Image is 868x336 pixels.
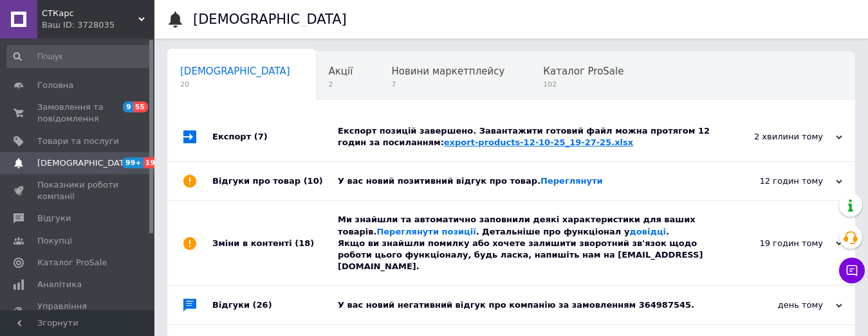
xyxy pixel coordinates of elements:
[122,157,143,168] span: 99+
[37,136,119,147] span: Товари та послуги
[543,66,623,77] span: Каталог ProSale
[37,257,107,269] span: Каталог ProSale
[329,80,353,89] span: 2
[543,80,623,89] span: 102
[376,227,476,236] a: Переглянути позиції
[212,162,338,200] div: Відгуки про товар
[540,176,603,186] a: Переглянути
[391,66,504,77] span: Новини маркетплейсу
[212,201,338,285] div: Зміни в контенті
[123,102,133,112] span: 9
[133,102,148,112] span: 55
[180,66,290,77] span: [DEMOGRAPHIC_DATA]
[338,125,714,148] div: Експорт позицій завершено. Завантажити готовий файл можна протягом 12 годин за посиланням:
[304,176,323,186] span: (10)
[338,299,714,311] div: У вас новий негативний відгук про компанію за замовленням 364987545.
[37,213,71,224] span: Відгуки
[212,286,338,324] div: Відгуки
[391,80,504,89] span: 7
[212,112,338,161] div: Експорт
[714,299,842,311] div: день тому
[444,137,633,147] a: export-products-12-10-25_19-27-25.xlsx
[143,157,158,168] span: 19
[295,238,314,248] span: (18)
[253,300,272,310] span: (26)
[37,102,119,125] span: Замовлення та повідомлення
[37,301,119,324] span: Управління сайтом
[254,132,268,141] span: (7)
[37,235,72,247] span: Покупці
[37,157,133,169] span: [DEMOGRAPHIC_DATA]
[193,12,347,27] h1: [DEMOGRAPHIC_DATA]
[37,279,82,290] span: Аналітика
[839,258,865,283] button: Чат з покупцем
[714,131,842,143] div: 2 хвилини тому
[629,227,666,236] a: довідці
[714,175,842,187] div: 12 годин тому
[714,238,842,249] div: 19 годин тому
[338,175,714,187] div: У вас новий позитивний відгук про товар.
[329,66,353,77] span: Акції
[42,8,138,19] span: СТКарс
[6,45,152,68] input: Пошук
[42,19,154,31] div: Ваш ID: 3728035
[180,80,290,89] span: 20
[338,214,714,272] div: Ми знайшли та автоматично заповнили деякі характеристики для ваших товарів. . Детальніше про функ...
[37,80,73,91] span: Головна
[37,179,119,202] span: Показники роботи компанії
